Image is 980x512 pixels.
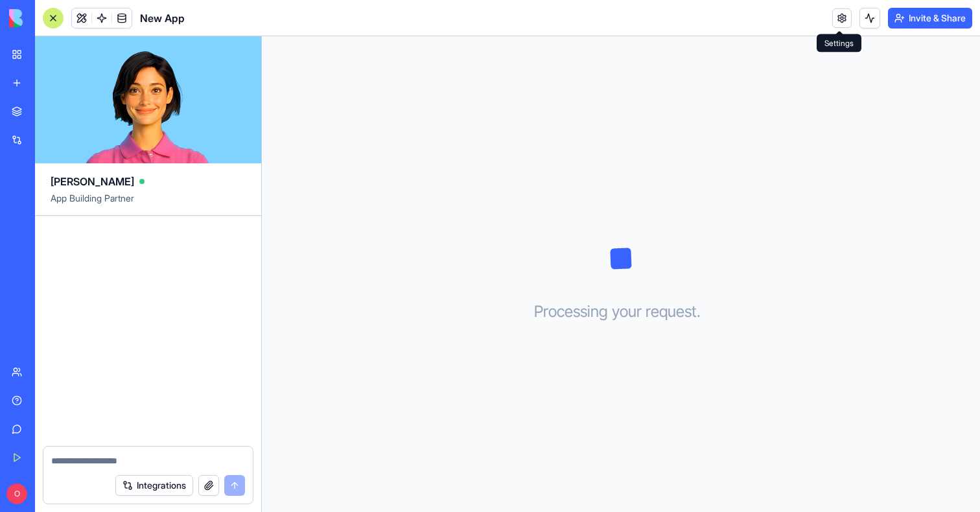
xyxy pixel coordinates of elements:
img: logo [9,9,89,27]
span: App Building Partner [51,192,246,215]
div: Settings [817,34,861,52]
span: O [6,483,27,504]
span: [PERSON_NAME] [51,174,134,189]
button: Integrations [115,475,193,496]
button: Invite & Share [888,8,972,29]
h3: Processing your request [534,301,708,322]
span: . [697,301,701,322]
span: New App [140,10,185,26]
